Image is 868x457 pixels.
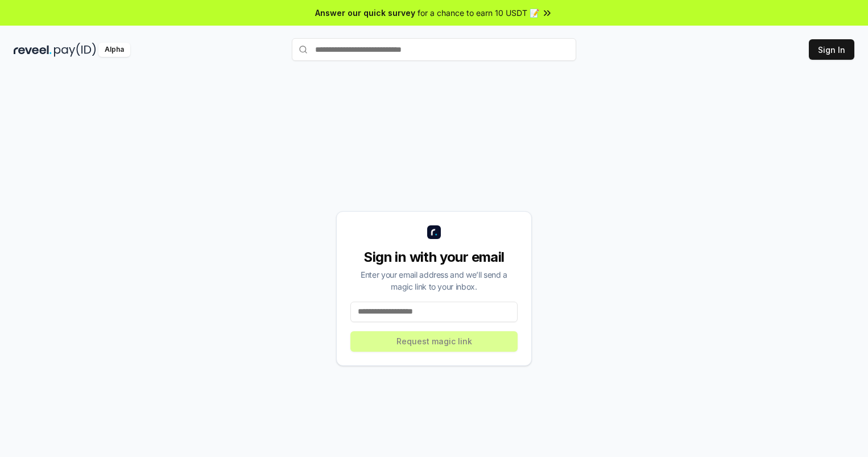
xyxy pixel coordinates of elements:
span: Answer our quick survey [315,7,415,19]
div: Enter your email address and we’ll send a magic link to your inbox. [350,269,518,293]
button: Sign In [809,39,854,60]
img: logo_small [427,225,441,239]
img: pay_id [54,43,96,57]
div: Alpha [98,43,130,57]
span: for a chance to earn 10 USDT 📝 [418,7,539,19]
div: Sign in with your email [350,248,518,266]
img: reveel_dark [14,43,52,57]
